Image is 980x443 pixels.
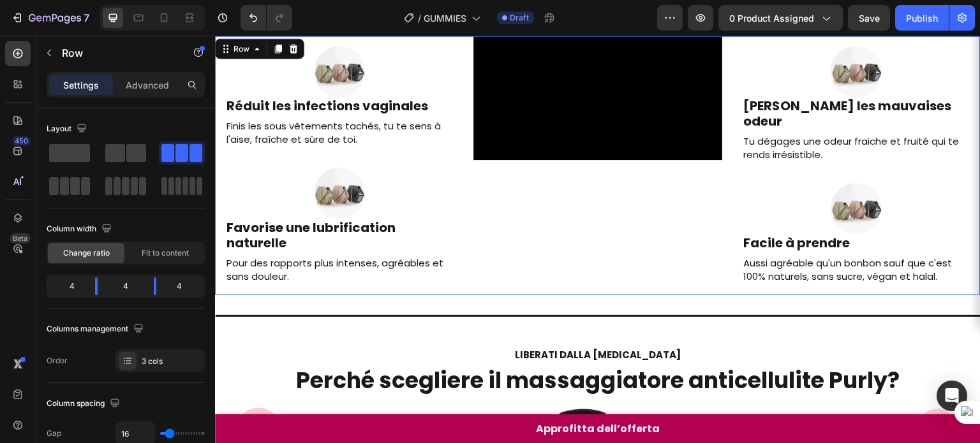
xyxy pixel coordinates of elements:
[300,312,466,326] strong: LIBERATI DALLA [MEDICAL_DATA]
[63,78,99,92] p: Settings
[12,136,31,146] div: 450
[616,10,667,61] img: image_demo.jpg
[10,61,238,79] h2: Réduit les infections vaginales
[81,329,685,360] strong: Perché scegliere il massaggiatore anticellulite Purly?
[321,386,445,400] p: Approfitta dell’offerta
[895,5,949,31] button: Publish
[616,147,667,198] img: image_demo.jpg
[528,198,755,216] h2: Facile à prendre
[49,277,85,295] div: 4
[47,221,114,238] div: Column width
[99,132,150,183] img: image_demo.jpg
[418,11,421,25] span: /
[84,10,89,25] p: 7
[47,395,122,412] div: Column spacing
[937,381,967,411] div: Open Intercom Messenger
[529,99,754,126] p: Tu dégages une odeur fraiche et fruité qui te rends irrésistible.
[510,12,529,24] span: Draft
[62,45,170,61] p: Row
[5,5,95,31] button: 7
[47,355,68,367] div: Order
[108,277,144,295] div: 4
[424,11,466,25] span: GUMMIES
[906,11,938,25] div: Publish
[126,78,169,92] p: Advanced
[528,61,755,94] h2: [PERSON_NAME] les mauvaises odeur
[215,36,980,443] iframe: Design area
[47,428,61,439] div: Gap
[241,5,292,31] div: Undo/Redo
[142,356,202,367] div: 3 cols
[11,84,237,110] p: Finis les sous vêtements tachés, tu te sens à l'aise, fraîche et sûre de toi.
[11,221,237,247] p: Pour des rapports plus intenses, agréables et sans douleur.
[47,321,146,338] div: Columns management
[16,7,37,18] div: Row
[718,5,843,31] button: 0 product assigned
[63,247,110,259] span: Change ratio
[47,120,89,138] div: Layout
[10,233,31,243] div: Beta
[848,5,890,31] button: Save
[729,11,814,25] span: 0 product assigned
[10,183,238,216] h2: Favorise une lubrification naturelle
[167,277,202,295] div: 4
[99,10,150,61] img: image_demo.jpg
[529,221,754,247] p: Aussi agréable qu'un bonbon sauf que c'est 100% naturels, sans sucre, végan et halal.
[859,13,880,24] span: Save
[142,247,189,259] span: Fit to content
